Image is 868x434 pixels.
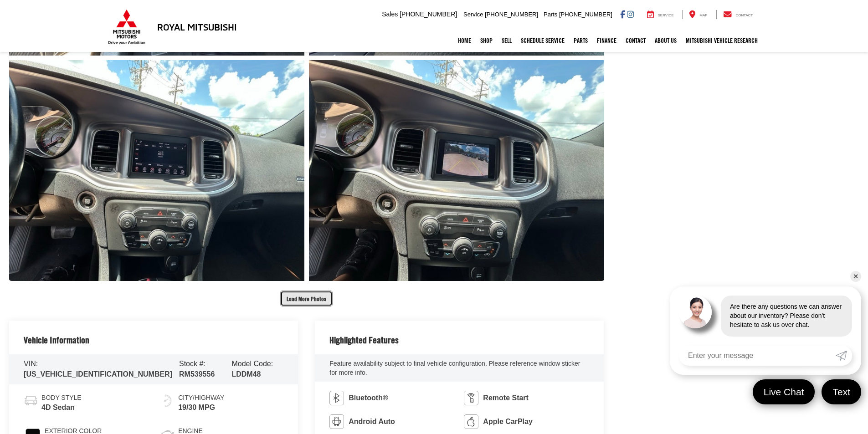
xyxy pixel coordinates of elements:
a: Submit [836,346,852,366]
span: Feature availability subject to final vehicle configuration. Please reference window sticker for ... [329,360,580,376]
img: Apple CarPlay [464,414,478,429]
a: Parts: Opens in a new tab [569,29,592,52]
span: Body Style [41,393,82,403]
span: Text [828,386,855,398]
a: Shop [476,29,497,52]
span: 4D Sedan [41,403,82,413]
span: 19/30 MPG [178,403,224,413]
a: Expand Photo 14 [9,60,304,281]
h3: Royal Mitsubishi [157,22,237,32]
a: Schedule Service: Opens in a new tab [516,29,569,52]
span: Bluetooth® [349,393,388,403]
img: Mitsubishi [106,9,147,45]
a: Text [822,379,861,404]
span: [PHONE_NUMBER] [400,10,457,18]
img: Agent profile photo [679,296,712,328]
span: Map [699,13,707,17]
span: Live Chat [759,386,809,398]
span: LDDM48 [231,370,261,378]
span: Service [658,13,674,17]
h2: Highlighted Features [329,335,399,345]
a: Service [640,10,681,19]
span: Contact [735,13,753,17]
span: Android Auto [349,417,395,427]
input: Enter your message [679,346,836,366]
a: Contact [621,29,650,52]
button: Load More Photos [280,291,333,306]
a: Facebook: Click to visit our Facebook page [620,10,625,18]
img: Remote Start [464,391,478,405]
a: About Us [650,29,681,52]
a: Sell [497,29,516,52]
span: Service [463,11,483,18]
span: [US_VEHICLE_IDENTIFICATION_NUMBER] [24,370,172,378]
img: Bluetooth® [329,391,344,405]
span: [PHONE_NUMBER] [559,11,612,18]
span: [PHONE_NUMBER] [485,11,538,18]
a: Mitsubishi Vehicle Research [681,29,762,52]
a: Home [453,29,476,52]
img: 2021 Dodge Charger SXT [6,58,308,284]
h2: Vehicle Information [24,335,89,345]
img: 2021 Dodge Charger SXT [306,58,607,284]
a: Expand Photo 15 [309,60,604,281]
span: VIN: [24,360,38,368]
div: Are there any questions we can answer about our inventory? Please don't hesitate to ask us over c... [721,296,852,337]
img: Android Auto [329,414,344,429]
a: Instagram: Click to visit our Instagram page [627,10,634,18]
a: Live Chat [753,379,815,404]
img: Fuel Economy [160,393,175,408]
span: City/Highway [178,393,224,403]
a: Finance [592,29,621,52]
span: Apple CarPlay [483,417,532,427]
span: Remote Start [483,393,529,403]
a: Contact [716,10,760,19]
span: Parts [544,11,557,18]
span: Stock #: [179,360,205,368]
span: RM539556 [179,370,215,378]
span: Sales [382,10,398,18]
a: Map [682,10,714,19]
span: Model Code: [231,360,273,368]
